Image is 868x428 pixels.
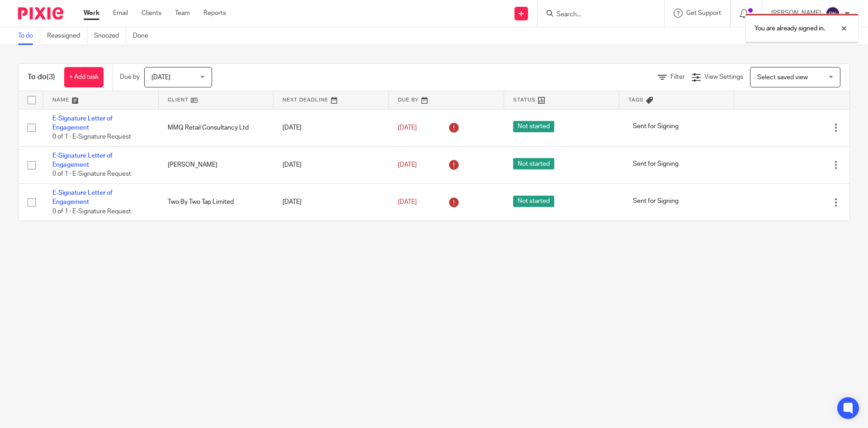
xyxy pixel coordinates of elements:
[52,171,131,178] span: 0 of 1 · E-Signature Request
[757,74,808,81] span: Select saved view
[203,9,226,18] a: Reports
[52,153,113,168] a: E-Signature Letter of Engagement
[513,121,554,132] span: Not started
[175,9,190,18] a: Team
[628,97,644,102] span: Tags
[670,74,685,80] span: Filter
[18,27,40,45] a: To do
[274,109,389,146] td: [DATE]
[826,6,840,21] img: svg%3E
[628,158,683,169] span: Sent for Signing
[628,196,683,207] span: Sent for Signing
[94,27,126,45] a: Snoozed
[513,158,554,169] span: Not started
[52,115,113,131] a: E-Signature Letter of Engagement
[274,146,389,183] td: [DATE]
[28,72,55,82] h1: To do
[151,74,170,81] span: [DATE]
[113,9,128,18] a: Email
[142,9,161,18] a: Clients
[47,27,87,45] a: Reassigned
[398,162,417,168] span: [DATE]
[628,121,683,132] span: Sent for Signing
[84,9,99,18] a: Work
[52,134,131,140] span: 0 of 1 · E-Signature Request
[398,199,417,205] span: [DATE]
[52,208,131,215] span: 0 of 1 · E-Signature Request
[398,125,417,131] span: [DATE]
[159,109,274,146] td: MMQ Retail Consultancy Ltd
[159,183,274,221] td: Two By Two Tap Limited
[120,72,140,82] p: Due by
[159,146,274,183] td: [PERSON_NAME]
[18,7,63,19] img: Pixie
[47,73,55,81] span: (3)
[52,190,113,205] a: E-Signature Letter of Engagement
[133,27,155,45] a: Done
[274,183,389,221] td: [DATE]
[755,24,825,33] p: You are already signed in.
[64,67,104,87] a: + Add task
[704,74,743,80] span: View Settings
[513,196,554,207] span: Not started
